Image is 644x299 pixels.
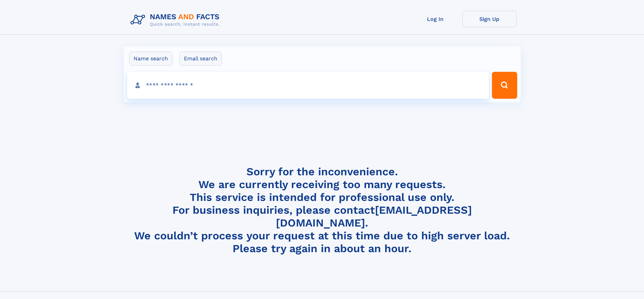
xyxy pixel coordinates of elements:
[129,52,172,66] label: Name search
[462,11,517,27] a: Sign Up
[128,165,517,255] h4: Sorry for the inconvenience. We are currently receiving too many requests. This service is intend...
[127,72,489,99] input: search input
[128,11,225,29] img: Logo Names and Facts
[276,204,472,229] a: [EMAIL_ADDRESS][DOMAIN_NAME]
[180,52,222,66] label: Email search
[408,11,462,27] a: Log In
[492,72,517,99] button: Search Button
